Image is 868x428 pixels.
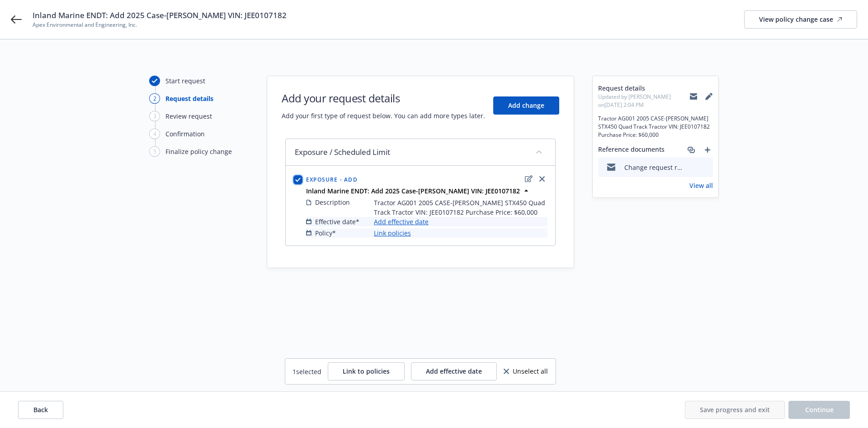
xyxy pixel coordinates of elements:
[513,368,548,375] span: Unselect all
[165,94,213,103] div: Request details
[598,144,665,155] span: Reference documents
[306,176,358,183] span: Exposure - Add
[689,181,713,190] a: View all
[788,401,850,419] button: Continue
[315,197,350,207] span: Description
[411,362,497,380] button: Add effective date
[374,198,547,217] span: Tractor AG001 2005 CASE-[PERSON_NAME] STX450 Quad Track Tractor VIN: JEE0107182 Purchase Price: $...
[295,147,390,158] span: Exposure / Scheduled Limit
[149,111,160,121] div: 3
[315,217,359,226] span: Effective date*
[33,10,287,21] span: Inland Marine ENDT: Add 2025 Case-[PERSON_NAME] VIN: JEE0107182
[165,147,232,156] div: Finalize policy change
[343,367,390,375] span: Link to policies
[537,173,547,184] a: close
[165,129,205,139] div: Confirmation
[598,83,689,93] span: Request details
[286,139,555,166] div: Exposure / Scheduled Limitcollapse content
[33,21,287,29] span: Apex Environmental and Engineering, Inc.
[306,187,520,195] strong: Inland Marine ENDT: Add 2025 Case-[PERSON_NAME] VIN: JEE0107182
[685,401,785,419] button: Save progress and exit
[165,76,205,86] div: Start request
[149,93,160,104] div: 2
[33,405,48,414] span: Back
[315,228,336,238] span: Policy*
[624,163,683,172] div: Change request rcvd from client: Add Case [PERSON_NAME] VIN: JEE0107182.msg
[328,362,405,380] button: Link to policies
[700,405,770,414] span: Save progress and exit
[282,111,485,120] span: Add your first type of request below. You can add more types later.
[426,367,482,375] span: Add effective date
[701,163,709,172] button: preview file
[702,144,713,155] a: add
[508,101,544,110] span: Add change
[18,401,63,419] button: Back
[374,228,411,238] a: Link policies
[532,144,546,159] button: collapse content
[503,362,548,380] button: Unselect all
[292,367,321,376] span: 1 selected
[493,96,559,115] button: Add change
[686,144,697,155] a: associate
[759,11,842,28] div: View policy change case
[282,91,485,106] h1: Add your request details
[374,217,429,226] a: Add effective date
[149,146,160,157] div: 5
[598,93,689,109] span: Updated by [PERSON_NAME] on [DATE] 2:04 PM
[687,163,694,172] button: download file
[598,115,713,139] span: Tractor AG001 2005 CASE-[PERSON_NAME] STX450 Quad Track Tractor VIN: JEE0107182 Purchase Price: $...
[805,405,834,414] span: Continue
[523,173,534,184] a: edit
[149,129,160,139] div: 4
[744,10,857,29] a: View policy change case
[165,111,212,121] div: Review request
